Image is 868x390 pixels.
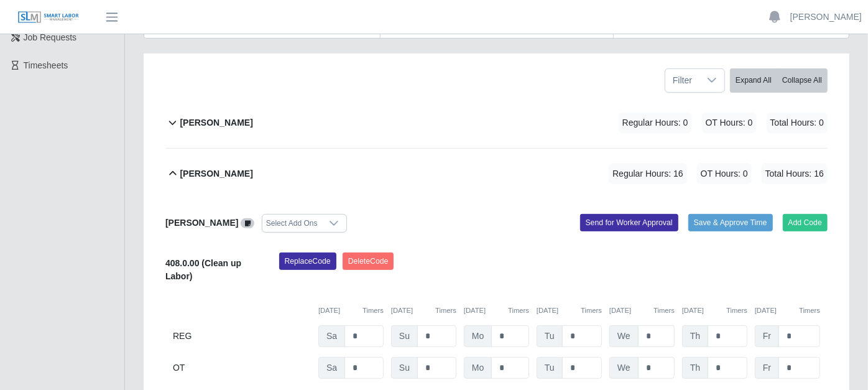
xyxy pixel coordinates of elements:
span: OT Hours: 0 [697,164,752,184]
b: [PERSON_NAME] [165,218,238,228]
div: REG [173,325,311,347]
span: Th [682,325,708,347]
div: [DATE] [318,305,384,316]
span: Fr [755,325,779,347]
span: Th [682,357,708,379]
span: OT Hours: 0 [702,113,757,133]
b: 408.0.00 (Clean up Labor) [165,258,241,281]
button: Timers [362,305,384,316]
div: [DATE] [609,305,675,316]
div: OT [173,357,311,379]
button: ReplaceCode [279,253,336,270]
span: Tu [537,357,563,379]
button: Expand All [730,68,777,93]
span: Total Hours: 0 [767,113,828,133]
button: Collapse All [777,68,828,93]
span: Tu [537,325,563,347]
span: Sa [318,357,345,379]
span: Su [391,325,418,347]
button: [PERSON_NAME] Regular Hours: 0 OT Hours: 0 Total Hours: 0 [165,98,828,148]
span: Mo [464,357,492,379]
div: [DATE] [682,305,747,316]
span: Fr [755,357,779,379]
span: We [609,325,639,347]
button: Save & Approve Time [688,214,773,231]
button: Timers [435,305,456,316]
a: View/Edit Notes [241,218,254,228]
button: Timers [726,305,747,316]
div: [DATE] [755,305,820,316]
button: Add Code [783,214,828,231]
span: Su [391,357,418,379]
span: Filter [665,69,699,92]
button: Timers [581,305,602,316]
span: Sa [318,325,345,347]
button: Send for Worker Approval [580,214,678,231]
button: Timers [508,305,529,316]
div: [DATE] [391,305,456,316]
div: bulk actions [730,68,828,93]
span: Total Hours: 16 [762,164,828,184]
img: SLM Logo [17,11,80,24]
b: [PERSON_NAME] [180,116,252,129]
button: Timers [653,305,675,316]
button: DeleteCode [343,253,394,270]
a: [PERSON_NAME] [790,11,862,24]
b: [PERSON_NAME] [180,167,252,180]
span: Mo [464,325,492,347]
span: Regular Hours: 0 [619,113,692,133]
div: Select Add Ons [262,215,321,232]
button: Timers [799,305,820,316]
button: [PERSON_NAME] Regular Hours: 16 OT Hours: 0 Total Hours: 16 [165,149,828,199]
span: Timesheets [24,60,68,70]
div: [DATE] [537,305,602,316]
span: Regular Hours: 16 [609,164,687,184]
span: Job Requests [24,32,77,42]
div: [DATE] [464,305,529,316]
span: We [609,357,639,379]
